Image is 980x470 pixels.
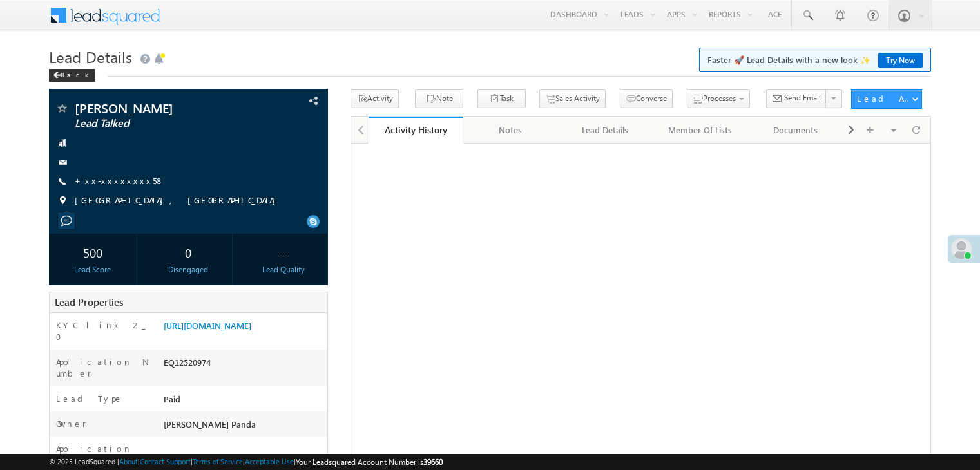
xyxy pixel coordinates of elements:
button: Send Email [766,89,827,108]
span: Send Email [784,92,821,104]
label: Application Status [56,443,150,466]
a: About [119,457,138,465]
a: Try Now [878,53,923,68]
div: Lead Details [569,122,642,138]
label: Application Number [56,356,150,379]
div: Disengaged [148,264,229,276]
div: Lead Actions [857,93,912,104]
div: Notes [474,122,546,138]
button: Sales Activity [539,89,606,108]
span: Your Leadsquared Account Number is [296,457,443,467]
span: Lead Talked [75,117,247,130]
a: Notes [463,117,558,144]
div: 0 [148,240,229,264]
div: Paid [160,393,327,411]
button: Lead Actions [851,89,922,109]
button: Processes [687,89,750,108]
div: Activity History [378,124,454,136]
a: Lead Details [559,117,653,144]
button: Note [415,89,463,108]
span: Lead Properties [55,296,123,308]
div: Lead Score [52,264,133,276]
div: Lead Quality [243,264,324,276]
div: Back [49,69,95,82]
button: Activity [351,89,399,108]
span: [PERSON_NAME] Panda [164,418,256,429]
label: KYC link 2_0 [56,319,150,343]
button: Task [477,89,526,108]
label: Owner [56,418,86,429]
span: [PERSON_NAME] [75,102,247,115]
span: Lead Details [49,46,132,67]
span: [GEOGRAPHIC_DATA], [GEOGRAPHIC_DATA] [75,194,282,207]
a: [URL][DOMAIN_NAME] [164,320,251,331]
div: EQ12520974 [160,356,327,374]
a: Acceptable Use [245,457,294,465]
div: -- [243,240,324,264]
a: Member Of Lists [653,117,748,144]
span: Faster 🚀 Lead Details with a new look ✨ [707,53,923,66]
a: Documents [749,117,843,144]
span: 39660 [423,457,443,467]
a: Back [49,68,101,79]
label: Lead Type [56,393,123,404]
span: Processes [703,93,736,103]
div: 500 [52,240,133,264]
a: Terms of Service [193,457,243,465]
div: Documents [759,122,832,138]
a: Contact Support [140,457,191,465]
span: © 2025 LeadSquared | | | | | [49,456,443,468]
a: +xx-xxxxxxxx58 [75,175,164,186]
button: Converse [620,89,673,108]
a: Activity History [369,117,463,144]
div: Member Of Lists [664,122,736,138]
